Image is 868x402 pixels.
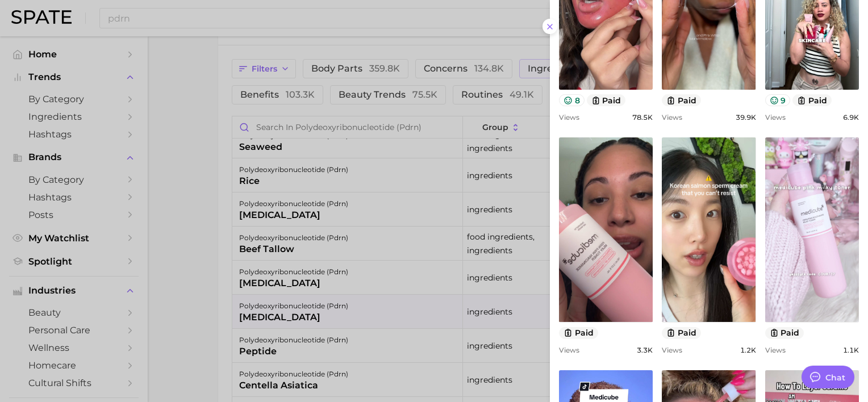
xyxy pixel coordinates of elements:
button: paid [662,327,701,339]
span: Views [662,113,682,122]
button: paid [792,94,832,106]
button: paid [662,94,701,106]
button: paid [765,327,804,339]
span: Views [765,113,786,122]
button: paid [587,94,626,106]
button: 8 [559,94,585,106]
span: 1.1k [843,346,859,354]
button: paid [559,327,598,339]
button: 9 [765,94,791,106]
span: Views [662,346,682,354]
span: Views [765,346,786,354]
span: 1.2k [740,346,756,354]
span: 39.9k [736,113,756,122]
span: 3.3k [637,346,653,354]
span: Views [559,346,579,354]
span: 78.5k [632,113,653,122]
span: Views [559,113,579,122]
span: 6.9k [843,113,859,122]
